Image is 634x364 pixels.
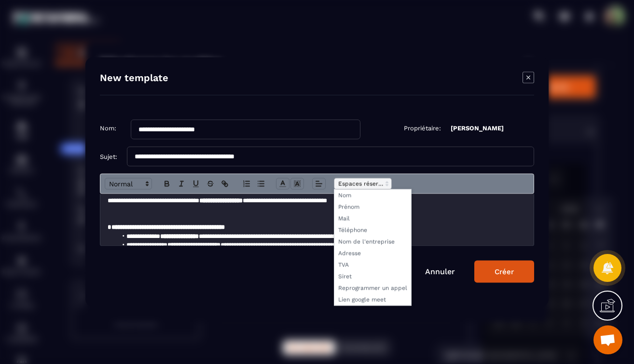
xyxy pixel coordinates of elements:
[593,325,622,354] a: Ouvrir le chat
[404,125,441,132] p: Propriétaire:
[451,125,504,132] p: [PERSON_NAME]
[495,267,514,276] div: Créer
[425,267,455,276] a: Annuler
[100,72,168,85] h4: New template
[100,153,117,160] p: Sujet:
[474,261,534,283] button: Créer
[100,125,116,132] p: Nom:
